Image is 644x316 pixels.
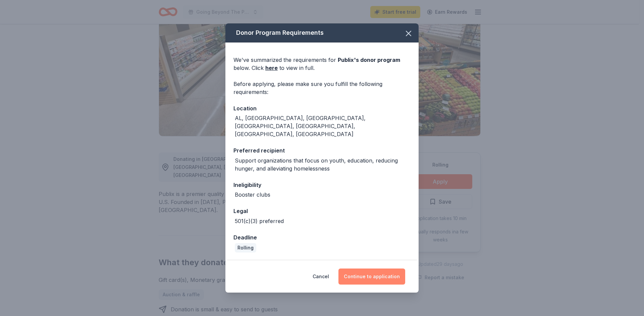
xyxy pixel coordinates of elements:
[235,156,411,173] div: Support organizations that focus on youth, education, reducing hunger, and alleviating homelessness
[265,64,278,72] a: here
[233,56,411,72] div: We've summarized the requirements for below. Click to view in full.
[338,57,400,63] span: Publix 's donor program
[233,181,411,189] div: Ineligibility
[233,207,411,215] div: Legal
[233,146,411,155] div: Preferred recipient
[338,269,405,285] button: Continue to application
[235,243,256,252] div: Rolling
[235,217,284,225] div: 501(c)(3) preferred
[225,23,419,42] div: Donor Program Requirements
[233,80,411,96] div: Before applying, please make sure you fulfill the following requirements:
[313,269,329,285] button: Cancel
[235,114,411,138] div: AL, [GEOGRAPHIC_DATA], [GEOGRAPHIC_DATA], [GEOGRAPHIC_DATA], [GEOGRAPHIC_DATA], [GEOGRAPHIC_DATA]...
[233,104,411,113] div: Location
[235,191,270,199] div: Booster clubs
[233,233,411,242] div: Deadline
